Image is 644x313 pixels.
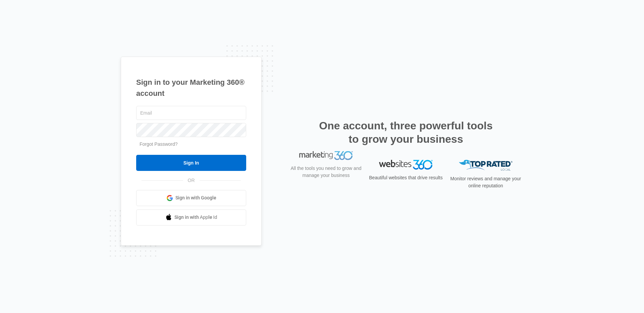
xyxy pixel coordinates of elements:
[368,174,443,181] p: Beautiful websites that drive results
[183,177,200,184] span: OR
[140,141,178,147] a: Forgot Password?
[175,194,216,201] span: Sign in with Google
[288,174,364,188] p: All the tools you need to grow and manage your business
[299,160,353,169] img: Marketing 360
[136,155,246,171] input: Sign In
[448,175,523,189] p: Monitor reviews and manage your online reputation
[136,77,246,99] h1: Sign in to your Marketing 360® account
[136,190,246,206] a: Sign in with Google
[136,209,246,226] a: Sign in with Apple Id
[136,106,246,120] input: Email
[379,160,433,170] img: Websites 360
[317,119,495,146] h2: One account, three powerful tools to grow your business
[174,214,217,221] span: Sign in with Apple Id
[459,160,513,171] img: Top Rated Local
